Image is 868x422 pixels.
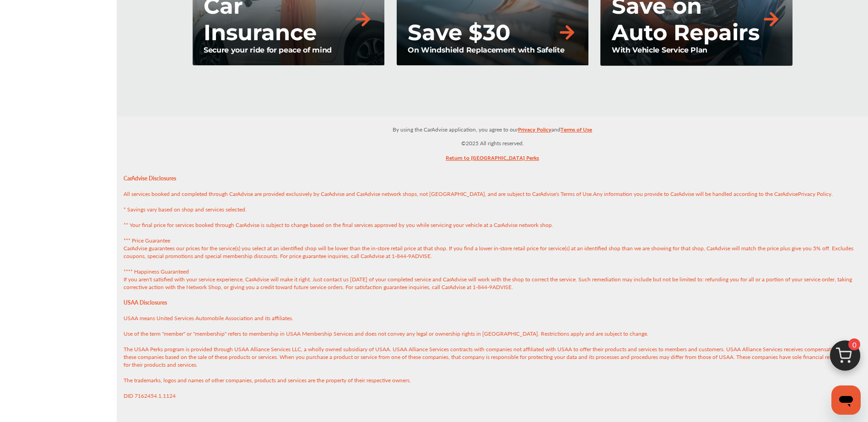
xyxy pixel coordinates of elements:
[446,153,539,167] a: Return to [GEOGRAPHIC_DATA] Perks
[204,46,373,54] p: Secure your ride for peace of mind
[848,338,860,350] span: 0
[117,168,868,414] p: All services booked and completed through CarAdvise are provided exclusively by CarAdvise and Car...
[124,174,176,182] strong: CarAdvise Disclosures
[561,124,592,138] a: Terms of Use
[518,124,551,138] a: Privacy Policy
[557,22,577,42] img: right-arrow-orange.79f929b2.svg
[124,299,167,306] strong: USAA Disclosures
[117,124,868,134] p: By using the CarAdvise application, you agree to our and
[353,9,373,29] img: right-arrow-orange.79f929b2.svg
[408,46,577,54] p: On Windshield Replacement with Safelite
[761,9,781,29] img: right-arrow-orange.79f929b2.svg
[561,190,593,202] a: Terms of Use.
[798,190,831,202] a: Privacy Policy
[408,19,511,46] p: Save $30
[117,116,868,422] div: © 2025 All rights reserved.
[823,336,867,380] img: cart_icon.3d0951e8.svg
[612,46,781,54] p: With Vehicle Service Plan
[831,385,861,415] iframe: Button to launch messaging window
